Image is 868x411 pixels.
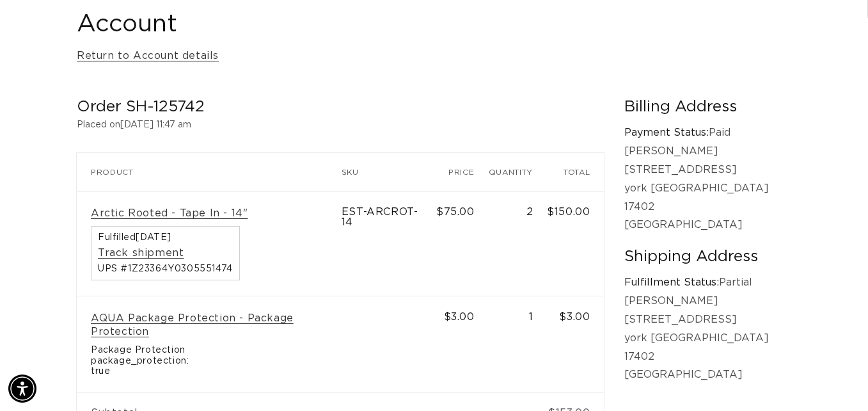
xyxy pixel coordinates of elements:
[624,292,791,384] p: [PERSON_NAME] [STREET_ADDRESS] york [GEOGRAPHIC_DATA] 17402 [GEOGRAPHIC_DATA]
[436,207,475,217] span: $75.00
[624,97,791,117] h2: Billing Address
[624,124,791,142] p: Paid
[77,97,604,117] h2: Order SH-125742
[91,366,327,377] span: true
[91,356,327,367] span: package_protection:
[489,296,548,392] td: 1
[624,273,791,292] p: Partial
[98,233,233,242] span: Fulfilled
[624,247,791,267] h2: Shipping Address
[77,153,342,191] th: Product
[136,233,171,242] time: [DATE]
[120,120,191,129] time: [DATE] 11:47 am
[77,117,604,133] p: Placed on
[436,153,489,191] th: Price
[98,264,233,273] span: UPS #1Z23364Y0305551474
[624,127,709,138] strong: Payment Status:
[91,207,248,220] a: Arctic Rooted - Tape In - 14"
[8,375,36,403] div: Accessibility Menu
[98,246,184,260] a: Track shipment
[547,296,604,392] td: $3.00
[624,277,719,287] strong: Fulfillment Status:
[91,312,327,339] a: AQUA Package Protection - Package Protection
[91,345,327,356] span: Package Protection
[489,153,548,191] th: Quantity
[77,9,791,40] h1: Account
[342,191,436,296] td: EST-ARCROT-14
[77,47,219,65] a: Return to Account details
[489,191,548,296] td: 2
[547,191,604,296] td: $150.00
[342,153,436,191] th: SKU
[444,312,475,322] span: $3.00
[624,142,791,234] p: [PERSON_NAME] [STREET_ADDRESS] york [GEOGRAPHIC_DATA] 17402 [GEOGRAPHIC_DATA]
[547,153,604,191] th: Total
